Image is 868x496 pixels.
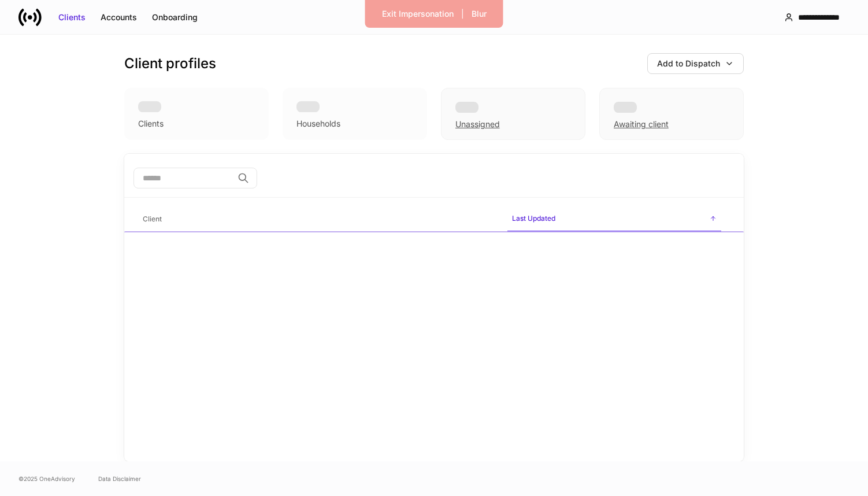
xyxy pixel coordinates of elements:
[464,5,494,23] button: Blur
[614,119,669,130] div: Awaiting client
[647,53,744,74] button: Add to Dispatch
[296,118,340,129] div: Households
[101,12,137,23] div: Accounts
[138,118,164,129] div: Clients
[441,88,585,140] div: Unassigned
[58,12,86,23] div: Clients
[124,54,216,73] h3: Client profiles
[374,5,461,23] button: Exit Impersonation
[382,8,454,20] div: Exit Impersonation
[51,8,93,27] button: Clients
[512,213,555,224] h6: Last Updated
[152,12,198,23] div: Onboarding
[455,119,500,130] div: Unassigned
[98,474,141,483] a: Data Disclaimer
[143,213,162,224] h6: Client
[93,8,144,27] button: Accounts
[472,8,487,20] div: Blur
[144,8,205,27] button: Onboarding
[138,208,498,231] span: Client
[18,474,75,483] span: © 2025 OneAdvisory
[599,88,744,140] div: Awaiting client
[507,207,721,232] span: Last Updated
[657,58,720,69] div: Add to Dispatch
